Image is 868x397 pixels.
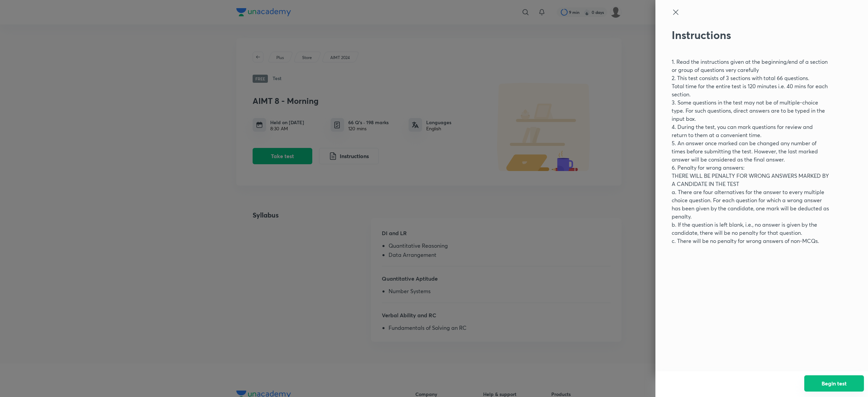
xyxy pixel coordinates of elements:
p: 4. During the test, you can mark questions for review and return to them at a convenient time. [672,123,829,139]
p: 5. An answer once marked can be changed any number of times before submitting the test. However, ... [672,139,829,164]
p: 6. Penalty for wrong answers: [672,164,829,172]
p: 1. Read the instructions given at the beginning/end of a section or group of questions very caref... [672,58,829,74]
p: Total time for the entire test is 120 minutes i.e. 40 mins for each section. [672,82,829,98]
p: b. If the question is left blank, i.e., no answer is given by the candidate, there will be no pen... [672,221,829,237]
p: 2. This test consists of 3 sections with total 66 questions. [672,74,829,82]
p: a. There are four alternatives for the answer to every multiple choice question. For each questio... [672,188,829,221]
h2: Instructions [672,29,829,41]
p: c. There will be no penalty for wrong answers of non-MCQs. [672,237,829,245]
p: 3. Some questions in the test may not be of multiple-choice type. For such questions, direct answ... [672,98,829,123]
button: Begin test [804,375,864,392]
p: THERE WILL BE PENALTY FOR WRONG ANSWERS MARKED BY A CANDIDATE IN THE TEST [672,172,829,188]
